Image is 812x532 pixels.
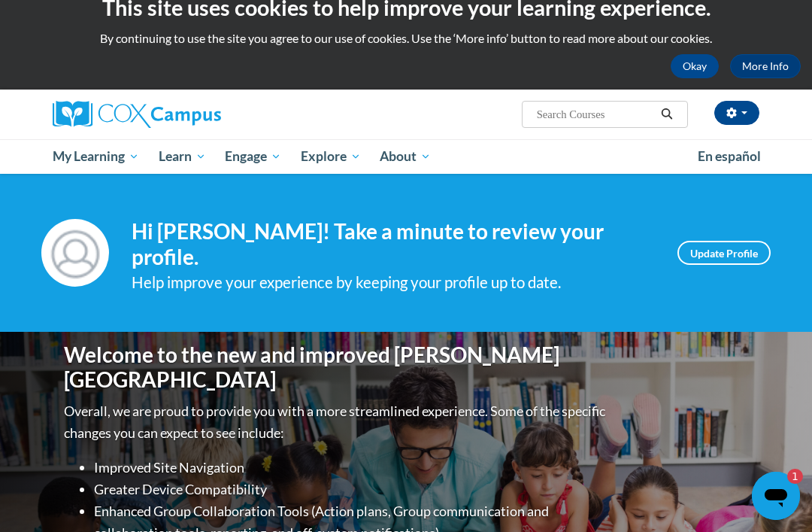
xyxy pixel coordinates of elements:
a: En español [688,141,771,172]
input: Search Courses [535,105,656,123]
iframe: Botón para iniciar la ventana de mensajería, 1 mensaje sin leer [752,472,800,520]
h1: Welcome to the new and improved [PERSON_NAME][GEOGRAPHIC_DATA] [64,342,609,393]
li: Greater Device Compatibility [94,479,609,500]
a: More Info [730,54,801,78]
a: Engage [215,139,291,174]
button: Search [656,105,678,123]
img: Cox Campus [53,101,221,128]
a: Learn [149,139,216,174]
a: Update Profile [677,241,771,265]
a: My Learning [43,139,149,174]
li: Improved Site Navigation [94,457,609,479]
a: Cox Campus [53,101,273,128]
span: En español [698,148,761,164]
span: About [380,147,431,166]
span: My Learning [53,147,139,166]
span: Learn [159,147,206,166]
p: Overall, we are proud to provide you with a more streamlined experience. Some of the specific cha... [64,400,609,444]
a: About [371,139,441,174]
div: Help improve your experience by keeping your profile up to date. [132,270,655,295]
div: Main menu [41,139,771,174]
p: By continuing to use the site you agree to our use of cookies. Use the ‘More info’ button to read... [11,30,801,47]
span: Engage [225,147,281,166]
h4: Hi [PERSON_NAME]! Take a minute to review your profile. [132,219,655,269]
button: Account Settings [714,101,759,125]
a: Explore [291,139,371,174]
img: Profile Image [41,219,109,287]
button: Okay [671,54,719,78]
iframe: Número de mensajes sin leer [773,469,803,484]
span: Explore [301,147,361,166]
